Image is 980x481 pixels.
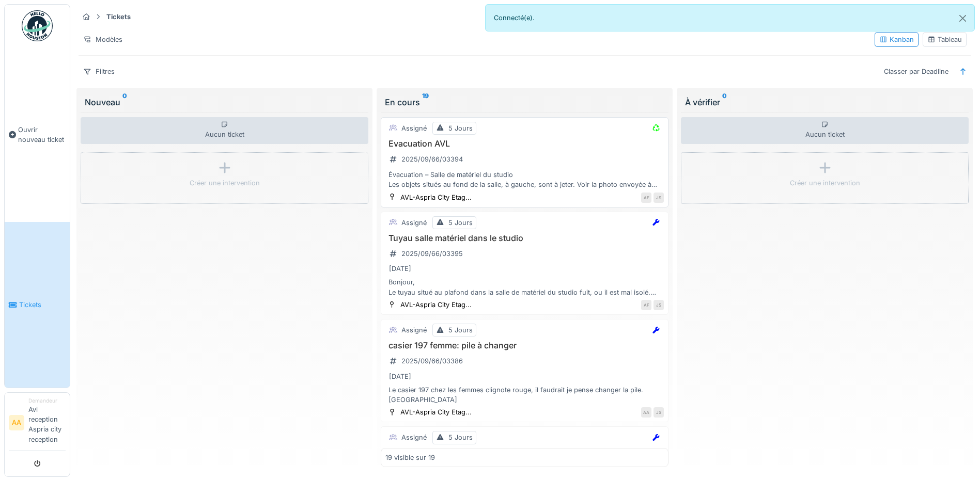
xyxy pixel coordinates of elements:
div: Bonjour, Le tuyau situé au plafond dans la salle de matériel du studio fuit, ou il est mal isolé.... [385,277,664,297]
div: 19 visible sur 19 [385,453,435,462]
div: 2025/09/66/03386 [401,356,463,366]
div: Classer par Deadline [879,64,953,79]
a: AA DemandeurAvl reception Aspria city reception [9,397,66,451]
div: Évacuation – Salle de matériel du studio Les objets situés au fond de la salle, à gauche, sont à ... [385,170,664,189]
div: Créer une intervention [190,178,260,188]
div: AA [641,407,651,418]
div: Filtres [79,64,119,79]
div: Assigné [401,218,427,228]
span: Tickets [19,300,66,310]
sup: 19 [422,96,429,108]
a: Ouvrir nouveau ticket [5,47,70,222]
sup: 0 [722,96,727,108]
div: 5 Jours [448,432,473,442]
h3: Tuyau salle matériel dans le studio [385,233,664,243]
div: JS [654,300,664,310]
div: À vérifier [685,96,965,108]
span: Ouvrir nouveau ticket [18,125,66,145]
a: Tickets [5,222,70,387]
div: AVL-Aspria City Etag... [400,300,472,310]
div: Assigné [401,325,427,335]
div: Le casier 197 chez les femmes clignote rouge, il faudrait je pense changer la pile. [GEOGRAPHIC_D... [385,385,664,405]
strong: Tickets [102,12,135,22]
img: Badge_color-CXgf-gQk.svg [22,10,53,41]
div: 5 Jours [448,325,473,335]
div: 5 Jours [448,123,473,133]
div: Connecté(e). [485,4,975,31]
div: Créer une intervention [790,178,860,188]
sup: 0 [122,96,127,108]
h3: casier 197 femme: pile à changer [385,341,664,350]
div: AF [641,300,651,310]
div: Aucun ticket [681,117,969,144]
button: Close [951,5,974,32]
div: [DATE] [389,372,411,381]
div: JS [654,193,664,203]
div: Demandeur [28,397,66,405]
div: Nouveau [85,96,364,108]
li: Avl reception Aspria city reception [28,397,66,448]
div: JS [654,407,664,418]
div: [DATE] [389,264,411,274]
div: Assigné [401,432,427,442]
div: AVL-Aspria City Etag... [400,193,472,202]
div: Aucun ticket [81,117,368,144]
h3: Evacuation AVL [385,139,664,149]
div: Kanban [879,35,914,44]
div: Assigné [401,123,427,133]
div: 2025/09/66/03394 [401,154,463,164]
div: En cours [385,96,664,108]
div: Tableau [927,35,962,44]
div: AVL-Aspria City Etag... [400,407,472,417]
div: Modèles [79,32,127,47]
li: AA [9,415,24,430]
div: 2025/09/66/03395 [401,249,463,259]
div: 5 Jours [448,218,473,228]
div: AF [641,193,651,203]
